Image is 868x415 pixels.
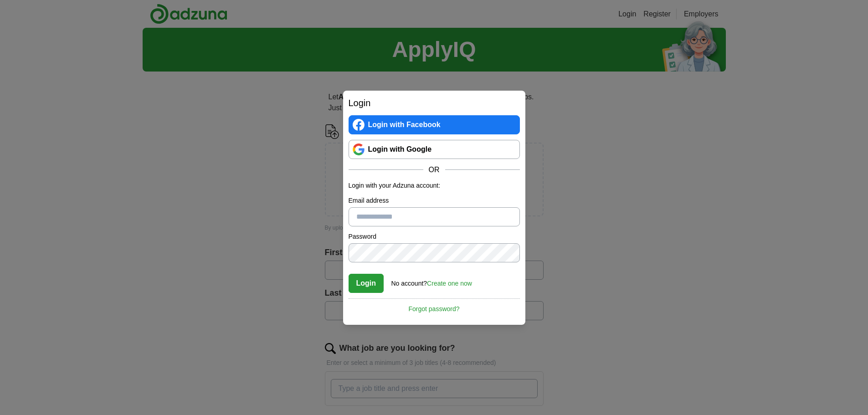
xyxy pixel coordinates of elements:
a: Create one now [427,280,472,287]
p: Login with your Adzuna account: [349,181,520,190]
button: Login [349,274,384,293]
span: OR [423,164,445,175]
a: Forgot password? [349,298,520,314]
div: No account? [391,273,472,288]
a: Login with Google [349,140,520,159]
label: Email address [349,196,520,205]
label: Password [349,232,520,241]
h2: Login [349,96,520,110]
a: Login with Facebook [349,115,520,134]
